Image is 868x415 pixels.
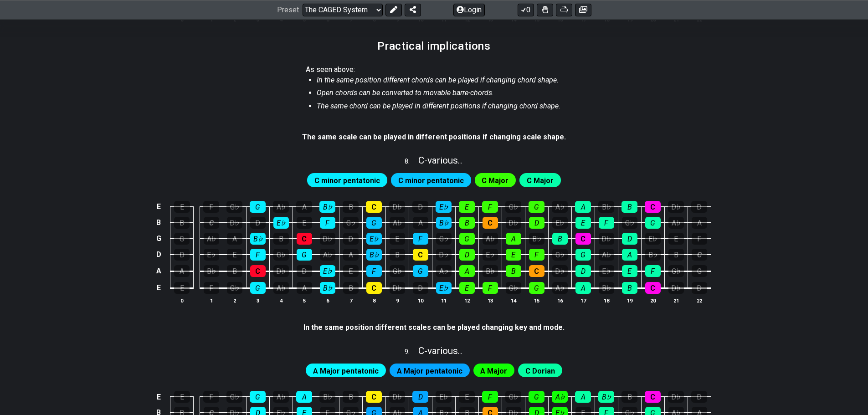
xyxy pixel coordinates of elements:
div: B♭ [483,265,498,277]
div: E [174,391,190,403]
div: C [575,233,591,245]
h2: Practical implications [377,41,490,51]
div: G [366,217,382,229]
th: 12 [455,296,478,305]
div: D [297,265,312,277]
span: Preset [277,6,299,15]
div: E [343,265,359,277]
th: 7 [339,296,362,305]
th: 18 [595,296,618,305]
p: As seen above: [306,65,562,75]
strong: The same scale can be played in different positions if changing scale shape. [302,133,566,141]
div: C [366,391,382,403]
div: D♭ [599,233,614,245]
div: A [343,249,359,261]
div: C [250,265,266,277]
div: E♭ [320,265,335,277]
div: D [174,249,190,261]
div: D♭ [668,391,684,403]
div: D [343,233,359,245]
button: Share Preset [405,4,421,16]
div: A♭ [483,233,498,245]
button: Create image [575,4,591,16]
span: First enable full edit mode to edit [480,364,507,378]
div: A♭ [552,282,568,294]
div: A [622,249,637,261]
select: Preset [303,4,383,16]
div: A [296,391,312,403]
div: A♭ [390,217,405,229]
div: F [203,391,219,403]
div: E♭ [436,391,452,403]
th: 19 [618,296,641,305]
div: C [645,282,661,294]
div: D♭ [273,265,289,277]
div: E [459,201,475,213]
div: C [204,217,219,229]
div: B♭ [645,249,661,261]
div: A [506,233,521,245]
th: 20 [641,296,664,305]
button: 0 [518,4,534,16]
td: E [153,199,164,215]
th: 17 [571,296,595,305]
div: B [621,201,637,213]
div: D♭ [668,282,684,294]
div: A♭ [320,249,335,261]
div: G [529,391,544,403]
div: G [250,391,266,403]
div: B♭ [529,233,544,245]
div: A♭ [436,265,452,277]
div: A [227,233,242,245]
div: G [250,201,266,213]
div: E [297,217,312,229]
div: F [645,265,661,277]
div: F [692,233,707,245]
div: E [459,282,475,294]
td: B [153,215,164,231]
em: Open chords can be converted to movable barre-chords. [317,88,494,97]
div: B♭ [598,201,614,213]
div: F [250,249,266,261]
div: C [366,282,382,294]
em: In the same position different chords can be played if changing chord shape. [317,76,559,84]
div: D [413,282,428,294]
div: B♭ [204,265,219,277]
div: B♭ [319,201,335,213]
div: F [482,391,498,403]
div: E [575,217,591,229]
div: B [343,391,359,403]
div: E [390,233,405,245]
span: First enable full edit mode to edit [314,174,380,187]
div: E [622,265,637,277]
div: G [529,201,544,213]
div: G [413,265,428,277]
th: 11 [432,296,455,305]
div: G [250,282,266,294]
div: A [575,282,591,294]
th: 8 [362,296,385,305]
button: Edit Preset [385,4,402,16]
div: A♭ [204,233,219,245]
div: A [692,217,707,229]
div: D♭ [227,217,242,229]
div: G♭ [505,201,521,213]
div: G [459,233,475,245]
div: D♭ [389,201,405,213]
div: E♭ [436,201,452,213]
div: B♭ [319,391,335,403]
div: G [645,217,661,229]
div: B♭ [436,217,452,229]
div: C [483,217,498,229]
div: E [174,201,190,213]
div: A [459,265,475,277]
th: 22 [688,296,711,305]
div: E♭ [273,217,289,229]
div: A♭ [668,217,684,229]
div: B [390,249,405,261]
th: 1 [200,296,223,305]
div: D♭ [552,265,568,277]
button: Login [453,4,485,16]
span: 8 . [405,157,418,167]
div: B♭ [250,233,266,245]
